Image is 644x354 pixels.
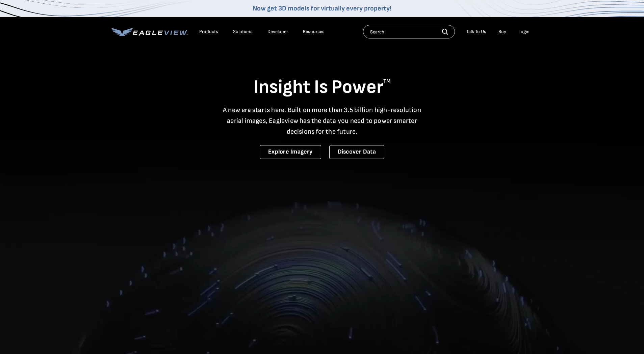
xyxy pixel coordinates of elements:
a: Developer [267,29,288,35]
p: A new era starts here. Built on more than 3.5 billion high-resolution aerial images, Eagleview ha... [219,105,426,137]
input: Search [363,25,455,38]
div: Products [199,29,218,35]
div: Resources [303,29,325,35]
sup: TM [383,78,391,84]
a: Discover Data [329,145,384,159]
div: Login [518,29,530,35]
a: Explore Imagery [260,145,321,159]
h1: Insight Is Power [111,76,533,99]
a: Buy [498,29,506,35]
div: Talk To Us [466,29,486,35]
div: Solutions [233,29,253,35]
a: Now get 3D models for virtually every property! [253,4,391,12]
